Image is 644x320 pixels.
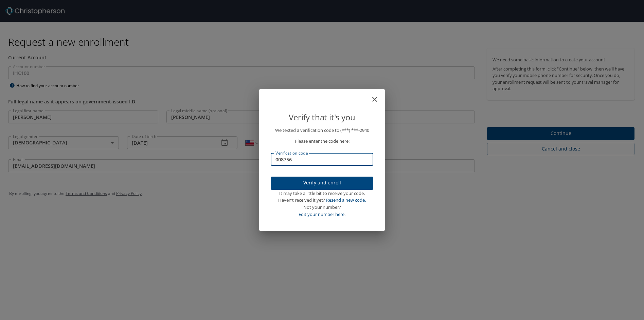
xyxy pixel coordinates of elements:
p: Please enter the code here: [271,138,373,145]
div: It may take a little bit to receive your code. [271,190,373,197]
button: Verify and enroll [271,177,373,190]
p: We texted a verification code to (***) ***- 2940 [271,127,373,134]
div: Haven’t received it yet? [271,197,373,204]
a: Resend a new code. [326,197,366,203]
p: Verify that it's you [271,111,373,124]
div: Not your number? [271,204,373,211]
a: Edit your number here. [299,211,345,217]
button: close [374,92,382,100]
span: Verify and enroll [276,179,368,187]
